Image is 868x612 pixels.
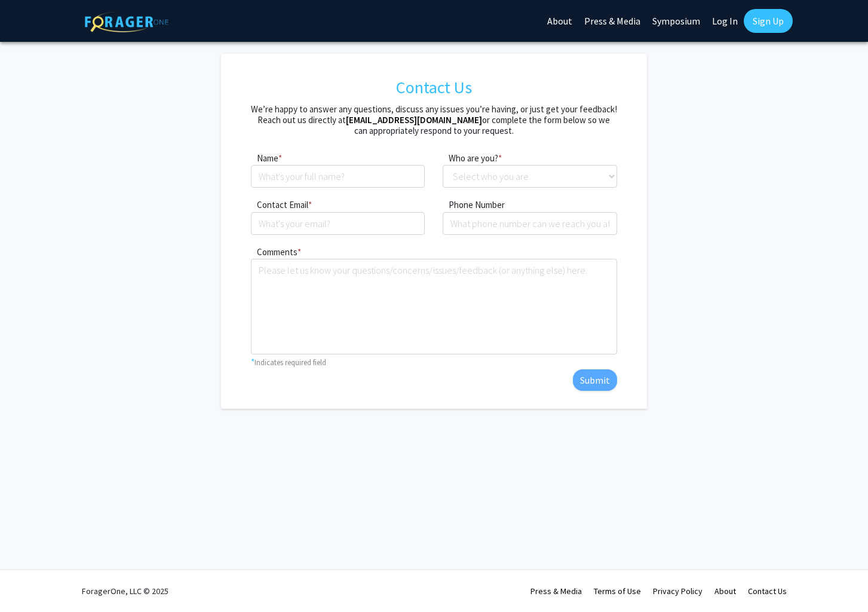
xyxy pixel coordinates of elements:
small: Indicates required field [254,357,326,367]
label: Phone Number [443,198,505,212]
input: What phone number can we reach you at? [443,212,617,235]
a: Press & Media [530,586,582,596]
button: Submit [573,369,617,391]
div: ForagerOne, LLC © 2025 [82,570,168,612]
label: Contact Email [251,198,308,212]
input: What's your full name? [251,165,425,188]
a: [EMAIL_ADDRESS][DOMAIN_NAME] [346,114,482,126]
a: Terms of Use [594,586,641,596]
label: Who are you? [443,152,498,166]
img: ForagerOne Logo [85,11,168,32]
input: What's your email? [251,212,425,235]
label: Comments [251,246,297,259]
label: Name [251,152,278,166]
h5: We’re happy to answer any questions, discuss any issues you’re having, or just get your feedback!... [251,104,617,136]
a: Sign Up [744,9,793,33]
a: Contact Us [748,586,787,596]
a: Privacy Policy [653,586,703,596]
iframe: Chat [9,558,51,603]
a: About [714,586,736,596]
h1: Contact Us [251,72,617,104]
